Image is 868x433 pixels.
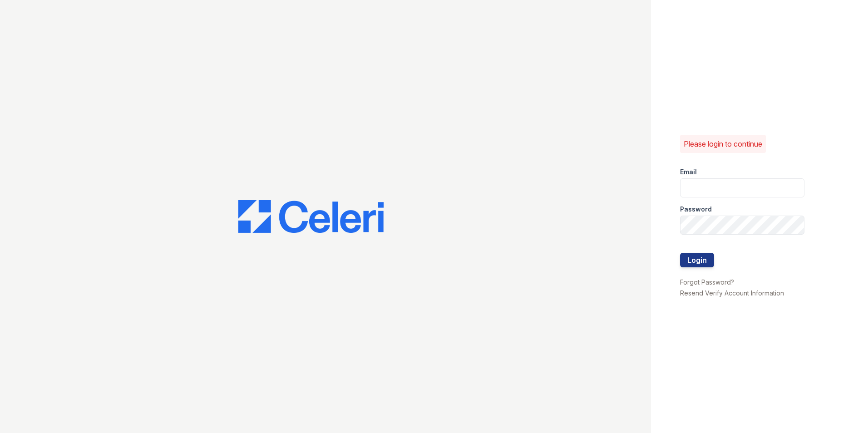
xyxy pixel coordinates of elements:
a: Forgot Password? [680,278,734,286]
img: CE_Logo_Blue-a8612792a0a2168367f1c8372b55b34899dd931a85d93a1a3d3e32e68fde9ad4.png [238,200,384,233]
label: Email [680,167,697,177]
button: Login [680,253,714,267]
a: Resend Verify Account Information [680,289,784,297]
label: Password [680,205,712,214]
p: Please login to continue [684,138,762,149]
